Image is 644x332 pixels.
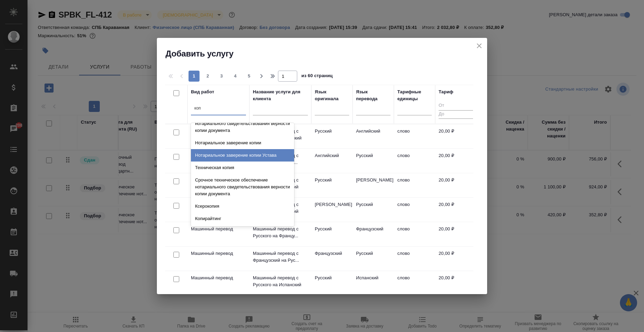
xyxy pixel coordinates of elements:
[191,250,246,257] p: Машинный перевод
[165,48,487,59] h2: Добавить услугу
[191,174,294,200] div: Срочное техническое обеспечение нотариального свидетельствования верности копии документа
[435,198,476,222] td: 20,00 ₽
[394,247,435,271] td: слово
[474,41,484,51] button: close
[191,149,294,162] div: Нотариальное заверение копии Устава
[191,274,246,281] p: Машинный перевод
[394,222,435,246] td: слово
[191,226,246,232] p: Машинный перевод
[435,271,476,295] td: 20,00 ₽
[311,124,353,148] td: Русский
[353,271,394,295] td: Испанский
[244,71,255,82] button: 5
[253,274,308,288] p: Машинный перевод с Русского на Испанский
[353,173,394,197] td: [PERSON_NAME]
[253,250,308,264] p: Машинный перевод с Французский на Рус...
[353,247,394,271] td: Русский
[191,162,294,174] div: Техническая копия
[397,89,432,102] div: Тарифные единицы
[230,73,241,80] span: 4
[394,198,435,222] td: слово
[191,137,294,149] div: Нотариальное заверение копии
[253,226,308,239] p: Машинный перевод с Русского на Францу...
[301,72,333,82] span: из 60 страниц
[356,89,390,102] div: Язык перевода
[202,71,213,82] button: 2
[435,124,476,148] td: 20,00 ₽
[191,111,294,137] div: Сверхсрочное техническое обеспечение нотариального свидетельствования верности копии документа
[230,71,241,82] button: 4
[439,102,473,110] input: От
[394,149,435,173] td: слово
[202,73,213,80] span: 2
[244,73,255,80] span: 5
[394,271,435,295] td: слово
[435,222,476,246] td: 20,00 ₽
[216,73,227,80] span: 3
[439,89,453,95] div: Тариф
[353,124,394,148] td: Английский
[353,198,394,222] td: Русский
[191,212,294,225] div: Копирайтинг
[353,222,394,246] td: Французский
[216,71,227,82] button: 3
[191,89,214,95] div: Вид работ
[353,149,394,173] td: Русский
[191,200,294,212] div: Ксерокопия
[311,149,353,173] td: Английский
[311,198,353,222] td: [PERSON_NAME]
[311,271,353,295] td: Русский
[435,173,476,197] td: 20,00 ₽
[253,89,308,102] div: Название услуги для клиента
[311,222,353,246] td: Русский
[311,173,353,197] td: Русский
[311,247,353,271] td: Французский
[439,110,473,119] input: До
[435,149,476,173] td: 20,00 ₽
[315,89,349,102] div: Язык оригинала
[435,247,476,271] td: 20,00 ₽
[394,173,435,197] td: слово
[394,124,435,148] td: слово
